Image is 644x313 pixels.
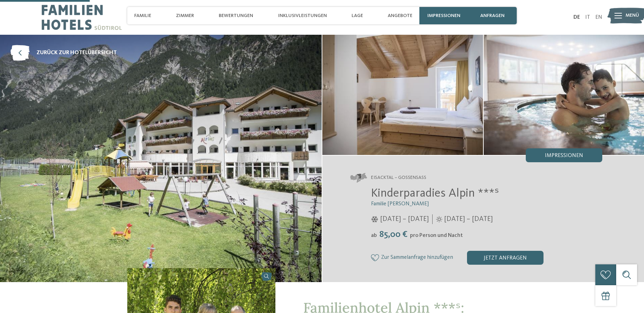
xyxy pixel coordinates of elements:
[573,15,580,20] a: DE
[444,214,493,224] span: [DATE] – [DATE]
[322,35,483,155] img: Das Familienhotel bei Sterzing für Genießer
[371,174,426,181] span: Eisacktal – Gossensass
[371,233,377,238] span: ab
[37,49,117,57] span: zurück zur Hotelübersicht
[371,187,499,199] span: Kinderparadies Alpin ***ˢ
[626,12,639,19] span: Menü
[371,201,429,207] span: Familie [PERSON_NAME]
[467,251,544,265] div: jetzt anfragen
[595,15,602,20] a: EN
[371,216,378,222] i: Öffnungszeiten im Winter
[585,15,590,20] a: IT
[410,233,463,238] span: pro Person und Nacht
[378,230,409,239] span: 85,00 €
[10,45,117,61] a: zurück zur Hotelübersicht
[545,153,583,158] span: Impressionen
[380,214,429,224] span: [DATE] – [DATE]
[381,255,453,261] span: Zur Sammelanfrage hinzufügen
[436,216,442,222] i: Öffnungszeiten im Sommer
